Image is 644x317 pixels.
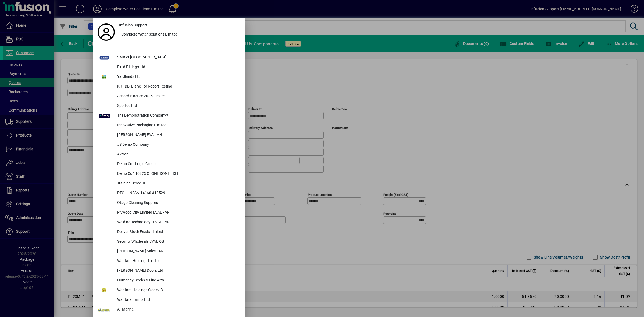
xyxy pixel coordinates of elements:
button: Security Wholesale EVAL CG [95,237,242,247]
button: KR_IDD_Blank For Report Testing [95,82,242,92]
div: Denver Stock Feeds Limited [113,227,242,237]
a: Profile [95,27,117,37]
div: Otago Cleaning Supplies [113,198,242,208]
button: Demo Co 110925 CLONE DONT EDIT [95,169,242,179]
div: Demo Co - Logiq Group [113,159,242,169]
button: Sportco Ltd [95,101,242,111]
div: Vautier [GEOGRAPHIC_DATA] [113,53,242,62]
div: Aktron [113,150,242,159]
div: JS Demo Company [113,140,242,150]
button: [PERSON_NAME] Doors Ltd [95,266,242,276]
div: [PERSON_NAME] Sales - AN [113,247,242,256]
button: Aktron [95,150,242,159]
div: Innovative Packaging Limited [113,121,242,130]
button: Welding Technology - EVAL - AN [95,218,242,227]
button: [PERSON_NAME] EVAL-AN [95,130,242,140]
button: All Marine [95,305,242,315]
button: [PERSON_NAME] Sales - AN [95,247,242,256]
div: Wantara Holdings Limited [113,256,242,266]
button: Wantara Holdings Clone JB [95,285,242,295]
div: PTG __INFSN-14160 &13529 [113,189,242,198]
button: Accord Plastics 2025 Limited [95,92,242,101]
button: Plywood City Limited EVAL - AN [95,208,242,218]
button: Fluid Fittings Ltd [95,62,242,72]
button: Denver Stock Feeds Limited [95,227,242,237]
div: Training Demo JB [113,179,242,189]
div: Yardlands Ltd [113,72,242,82]
button: Otago Cleaning Supplies [95,198,242,208]
div: All Marine [113,305,242,315]
div: Security Wholesale EVAL CG [113,237,242,247]
div: Sportco Ltd [113,101,242,111]
div: KR_IDD_Blank For Report Testing [113,82,242,92]
a: Infusion Support [117,20,242,30]
button: Yardlands Ltd [95,72,242,82]
button: The Demonstration Company* [95,111,242,121]
div: Wantara Farms Ltd [113,295,242,305]
div: [PERSON_NAME] EVAL-AN [113,130,242,140]
div: Wantara Holdings Clone JB [113,285,242,295]
div: Plywood City Limited EVAL - AN [113,208,242,218]
span: Infusion Support [119,22,147,28]
div: [PERSON_NAME] Doors Ltd [113,266,242,276]
div: Demo Co 110925 CLONE DONT EDIT [113,169,242,179]
button: Demo Co - Logiq Group [95,159,242,169]
div: Welding Technology - EVAL - AN [113,218,242,227]
button: Wantara Holdings Limited [95,256,242,266]
button: Humanity Books & Fine Arts [95,276,242,285]
button: Wantara Farms Ltd [95,295,242,305]
div: Fluid Fittings Ltd [113,62,242,72]
button: Innovative Packaging Limited [95,121,242,130]
div: Accord Plastics 2025 Limited [113,92,242,101]
div: The Demonstration Company* [113,111,242,121]
button: JS Demo Company [95,140,242,150]
button: PTG __INFSN-14160 &13529 [95,189,242,198]
div: Humanity Books & Fine Arts [113,276,242,285]
button: Complete Water Solutions Limited [117,30,242,40]
button: Training Demo JB [95,179,242,189]
button: Vautier [GEOGRAPHIC_DATA] [95,53,242,62]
